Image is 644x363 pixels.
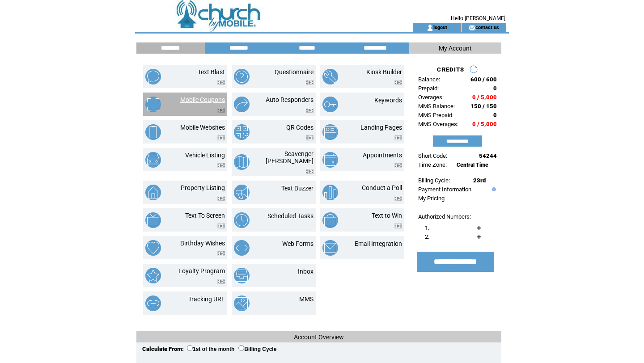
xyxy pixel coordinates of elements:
img: video.png [217,224,225,228]
img: video.png [217,80,225,85]
img: video.png [394,163,402,168]
a: Landing Pages [360,124,402,131]
a: Loyalty Program [178,267,225,274]
img: questionnaire.png [234,69,250,84]
span: Short Code: [418,152,447,159]
a: Email Integration [355,240,402,247]
span: 0 / 5,000 [472,94,497,101]
span: 23rd [473,177,486,184]
span: Billing Cycle: [418,177,450,184]
span: 0 [493,112,497,118]
img: property-listing.png [145,185,161,200]
span: 600 / 600 [470,76,497,83]
a: Kiosk Builder [366,68,402,76]
img: account_icon.gif [427,24,433,31]
a: Mobile Websites [180,124,225,131]
img: kiosk-builder.png [322,69,338,84]
span: 150 / 150 [470,103,497,110]
img: mobile-coupons.png [145,97,161,112]
img: video.png [217,135,225,140]
img: landing-pages.png [322,124,338,140]
img: conduct-a-poll.png [322,185,338,200]
a: Tracking URL [188,295,225,303]
label: Billing Cycle [238,346,276,352]
img: appointments.png [322,152,338,168]
a: contact us [475,24,499,30]
a: Scheduled Tasks [267,212,314,219]
span: 0 / 5,000 [472,121,497,127]
img: video.png [217,196,225,201]
img: text-to-screen.png [145,212,161,228]
a: Text to Win [372,212,402,219]
img: scavenger-hunt.png [234,154,250,170]
input: 1st of the month [187,345,193,351]
img: email-integration.png [322,240,338,256]
img: video.png [394,135,402,140]
span: 2. [425,233,429,240]
img: video.png [217,251,225,256]
img: video.png [306,80,314,85]
a: Appointments [363,152,402,159]
a: Birthday Wishes [180,240,225,247]
span: Calculate From: [142,346,184,352]
span: Balance: [418,76,440,83]
img: text-to-win.png [322,212,338,228]
a: Text To Screen [185,212,225,219]
span: Time Zone: [418,161,447,168]
img: video.png [217,279,225,284]
a: Questionnaire [275,68,314,76]
img: inbox.png [234,268,250,283]
a: My Pricing [418,195,445,202]
a: Keywords [374,97,402,104]
span: 54244 [479,152,497,159]
a: Conduct a Poll [362,184,402,191]
span: 0 [493,85,497,92]
a: Text Buzzer [281,185,314,192]
a: Text Blast [198,68,225,76]
img: video.png [217,163,225,168]
label: 1st of the month [187,346,234,352]
img: web-forms.png [234,240,250,256]
img: video.png [306,135,314,140]
img: help.gif [490,187,496,191]
img: video.png [306,169,314,174]
img: mobile-websites.png [145,124,161,140]
a: Payment Information [418,186,471,193]
span: MMS Balance: [418,103,455,110]
img: birthday-wishes.png [145,240,161,256]
a: Web Forms [282,240,314,247]
img: video.png [394,196,402,201]
img: loyalty-program.png [145,268,161,283]
img: scheduled-tasks.png [234,212,250,228]
a: Property Listing [181,184,225,191]
img: keywords.png [322,97,338,112]
img: vehicle-listing.png [145,152,161,168]
img: mms.png [234,295,250,311]
a: Mobile Coupons [180,96,225,103]
img: qr-codes.png [234,124,250,140]
span: Overages: [418,94,444,101]
a: logout [433,24,447,30]
img: video.png [306,108,314,113]
span: My Account [439,45,472,52]
img: video.png [217,108,225,113]
img: video.png [394,80,402,85]
span: CREDITS [437,66,464,73]
a: Vehicle Listing [185,152,225,159]
img: tracking-url.png [145,295,161,311]
span: Prepaid: [418,85,439,92]
img: text-buzzer.png [234,185,250,200]
img: contact_us_icon.gif [469,24,475,31]
span: Central Time [457,162,488,168]
a: Auto Responders [266,96,314,103]
a: MMS [299,295,314,303]
span: Authorized Numbers: [418,213,471,220]
span: MMS Overages: [418,121,458,127]
a: Inbox [298,268,314,275]
a: Scavenger [PERSON_NAME] [266,150,314,165]
span: 1. [425,224,429,231]
span: Hello [PERSON_NAME] [451,15,505,21]
img: video.png [394,224,402,228]
span: Account Overview [294,333,344,341]
img: auto-responders.png [234,97,250,112]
